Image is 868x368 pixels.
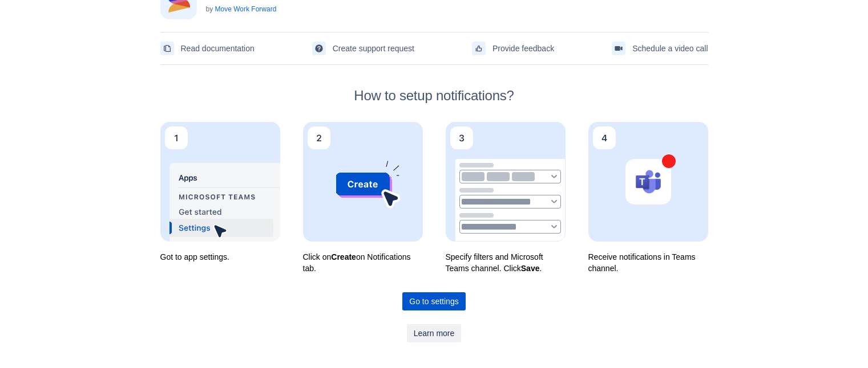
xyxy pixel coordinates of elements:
span: documentation [163,44,172,53]
b: Save [521,264,540,273]
h2: How to setup notifications? [160,88,708,104]
p: Receive notifications in Teams channel. [588,251,708,274]
p: by [206,5,395,14]
span: Learn more [414,324,455,342]
img: Specify filters and Microsoft Teams channel. Click <b>Save</b>. [446,122,566,242]
a: Learn more [407,324,462,342]
p: Click on on Notifications tab. [303,251,423,274]
a: Provide feedback [472,39,554,58]
span: support [314,44,324,53]
b: Create [331,252,356,261]
span: Read documentation [181,39,255,58]
img: Receive notifications in Teams channel. [588,122,708,242]
a: Move Work Forward [215,5,277,13]
img: Got to app settings. [160,122,280,242]
a: Read documentation [160,39,255,58]
a: Create support request [312,39,414,58]
span: Provide feedback [492,39,554,58]
a: Go to settings [402,292,465,310]
a: Schedule a video call [612,39,708,58]
p: Specify filters and Microsoft Teams channel. Click . [446,251,566,274]
span: Go to settings [409,292,458,310]
p: Got to app settings. [160,251,280,263]
span: videoCall [614,44,623,53]
span: Create support request [333,39,414,58]
span: feedback [474,44,483,53]
span: Schedule a video call [632,39,708,58]
img: Click on <b>Create</b> on Notifications tab. [303,122,423,242]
